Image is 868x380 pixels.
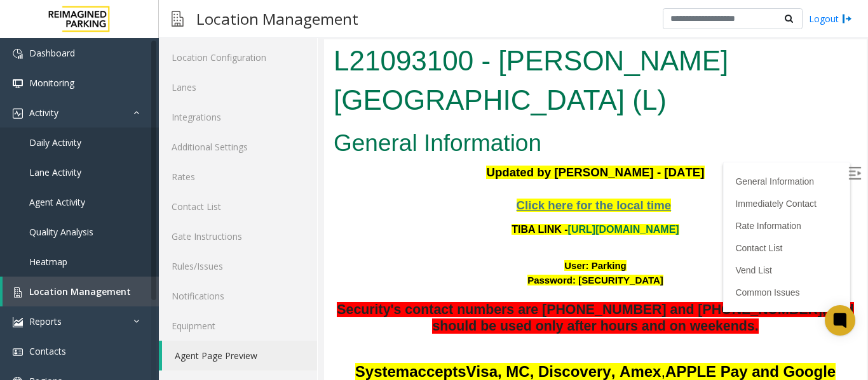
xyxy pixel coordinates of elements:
[159,311,317,341] a: Equipment
[29,226,93,238] span: Quality Analysis
[524,128,537,140] img: Open/Close Sidebar Menu
[10,2,533,80] h1: L21093100 - [PERSON_NAME][GEOGRAPHIC_DATA] (L)
[13,79,23,89] img: 'icon'
[190,3,365,34] h3: Location Management
[159,192,317,221] a: Contact List
[159,132,317,162] a: Additional Settings
[29,345,66,357] span: Contacts
[159,43,317,72] a: Location Configuration
[240,221,302,232] font: User: Parking
[29,285,131,298] span: Location Management
[411,204,458,214] a: Contact List
[193,161,348,172] a: Click here for the local time
[142,324,341,341] font: ,
[85,324,142,341] span: accepts
[13,287,23,298] img: 'icon'
[142,324,337,341] b: Visa, MC, Discovery, Amex
[10,88,533,121] h2: General Information
[162,341,317,370] a: Agent Page Preview
[203,235,339,246] font: Password: [SECURITY_DATA]
[29,166,81,178] span: Lane Activity
[3,277,159,306] a: Location Management
[13,108,23,119] img: 'icon'
[187,185,355,195] font: TIBA LINK -
[31,324,85,341] span: System
[842,12,852,25] img: logout
[162,126,380,140] span: Updated by [PERSON_NAME] - [DATE]
[193,159,348,173] span: Click here for the local time
[29,107,58,119] span: Activity
[29,315,62,327] span: Reports
[159,72,317,102] a: Lanes
[809,12,852,25] a: Logout
[29,47,75,59] span: Dashboard
[159,281,317,311] a: Notifications
[13,263,529,295] span: Security's contact numbers are [PHONE_NUMBER] and [PHONE_NUMBER], and should be used only after h...
[29,136,81,148] span: Daily Activity
[159,102,317,132] a: Integrations
[159,162,317,192] a: Rates
[411,248,475,258] a: Common Issues
[411,226,448,236] a: Vend List
[29,77,74,89] span: Monitoring
[159,221,317,251] a: Gate Instructions
[13,49,23,59] img: 'icon'
[411,137,490,147] a: General Information
[244,185,355,195] a: [URL][DOMAIN_NAME]
[411,159,492,169] a: Immediately Contact
[29,256,67,268] span: Heatmap
[159,251,317,281] a: Rules/Issues
[411,181,477,192] a: Rate Information
[13,317,23,327] img: 'icon'
[13,347,23,357] img: 'icon'
[29,196,85,208] span: Agent Activity
[172,3,184,34] img: pageIcon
